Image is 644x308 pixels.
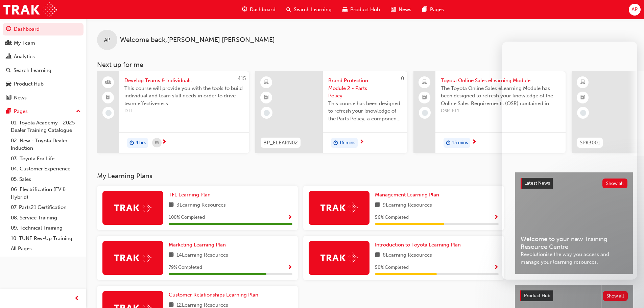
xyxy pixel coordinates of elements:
[8,153,84,164] a: 03. Toyota For Life
[14,53,35,61] div: Analytics
[169,214,205,221] span: 100 % Completed
[106,78,111,87] span: people-icon
[359,139,364,145] span: next-icon
[74,294,79,303] span: prev-icon
[502,42,637,280] iframe: Intercom live chat
[631,6,638,14] span: AP
[375,201,380,210] span: book-icon
[286,5,291,14] span: search-icon
[14,94,27,102] div: News
[76,107,81,116] span: up-icon
[494,265,499,271] span: Show Progress
[287,265,292,271] span: Show Progress
[328,77,402,100] span: Brand Protection Module 2 - Parts Policy
[3,2,57,17] a: Trak
[169,242,226,248] span: Marketing Learning Plan
[342,5,348,14] span: car-icon
[169,201,174,210] span: book-icon
[105,110,112,116] span: learningRecordVerb_NONE-icon
[417,3,449,17] a: pages-iconPages
[264,78,269,87] span: learningResourceType_ELEARNING-icon
[169,264,202,271] span: 79 % Completed
[8,233,84,244] a: 10. TUNE Rev-Up Training
[441,77,560,85] span: Toyota Online Sales eLearning Module
[86,61,644,69] h3: Next up for me
[287,263,292,272] button: Show Progress
[8,174,84,185] a: 05. Sales
[375,191,442,199] a: Management Learning Plan
[14,67,51,74] div: Search Learning
[169,251,174,260] span: book-icon
[430,6,444,14] span: Pages
[114,203,151,213] img: Trak
[3,37,84,49] a: My Team
[264,110,270,116] span: learningRecordVerb_NONE-icon
[375,241,463,249] a: Introduction to Toyota Learning Plan
[422,110,428,116] span: learningRecordVerb_NONE-icon
[422,78,427,87] span: laptop-icon
[6,109,11,115] span: pages-icon
[104,36,110,44] span: AP
[250,6,276,14] span: Dashboard
[350,6,380,14] span: Product Hub
[97,71,249,153] a: 415Develop Teams & IndividualsThis course will provide you with the tools to build individual and...
[524,293,550,299] span: Product Hub
[3,50,84,63] a: Analytics
[129,139,134,147] span: duration-icon
[124,77,244,85] span: Develop Teams & Individuals
[8,223,84,233] a: 09. Technical Training
[494,263,499,272] button: Show Progress
[8,202,84,213] a: 07. Parts21 Certification
[494,215,499,221] span: Show Progress
[8,213,84,223] a: 08. Service Training
[6,40,11,46] span: people-icon
[375,264,409,271] span: 50 % Completed
[281,3,337,17] a: search-iconSearch Learning
[14,108,28,115] div: Pages
[97,172,504,180] h3: My Learning Plans
[375,242,461,248] span: Introduction to Toyota Learning Plan
[375,214,409,221] span: 56 % Completed
[120,36,275,44] span: Welcome back , [PERSON_NAME] [PERSON_NAME]
[385,3,417,17] a: news-iconNews
[603,291,628,301] button: Show all
[237,3,281,17] a: guage-iconDashboard
[422,93,427,102] span: booktick-icon
[242,5,247,14] span: guage-icon
[472,139,477,145] span: next-icon
[14,39,35,47] div: My Team
[264,93,269,102] span: booktick-icon
[124,85,244,108] span: This course will provide you with the tools to build individual and team skill needs in order to ...
[106,93,111,102] span: booktick-icon
[629,4,641,16] button: AP
[8,184,84,202] a: 06. Electrification (EV & Hybrid)
[169,292,258,298] span: Customer Relationships Learning Plan
[136,139,146,147] span: 4 hrs
[155,139,159,147] span: calendar-icon
[320,203,358,213] img: Trak
[255,71,407,153] a: 0BP_ELEARN02Brand Protection Module 2 - Parts PolicyThis course has been designed to refresh your...
[169,192,211,198] span: TFL Learning Plan
[441,85,560,108] span: The Toyota Online Sales eLearning Module has been designed to refresh your knowledge of the Onlin...
[413,71,566,153] a: Toyota Online Sales eLearning ModuleThe Toyota Online Sales eLearning Module has been designed to...
[114,253,151,263] img: Trak
[375,251,380,260] span: book-icon
[287,213,292,222] button: Show Progress
[287,215,292,221] span: Show Progress
[169,191,213,199] a: TFL Learning Plan
[383,251,432,260] span: 8 Learning Resources
[494,213,499,222] button: Show Progress
[328,100,402,123] span: This course has been designed to refresh your knowledge of the Parts Policy, a component of the D...
[333,139,338,147] span: duration-icon
[6,68,11,74] span: search-icon
[520,290,628,301] a: Product HubShow all
[339,139,355,147] span: 15 mins
[337,3,385,17] a: car-iconProduct Hub
[8,164,84,174] a: 04. Customer Experience
[263,139,298,147] span: BP_ELEARN02
[3,22,84,105] button: DashboardMy TeamAnalyticsSearch LearningProduct HubNews
[176,201,226,210] span: 3 Learning Resources
[401,75,404,81] span: 0
[8,118,84,136] a: 01. Toyota Academy - 2025 Dealer Training Catalogue
[6,95,11,101] span: news-icon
